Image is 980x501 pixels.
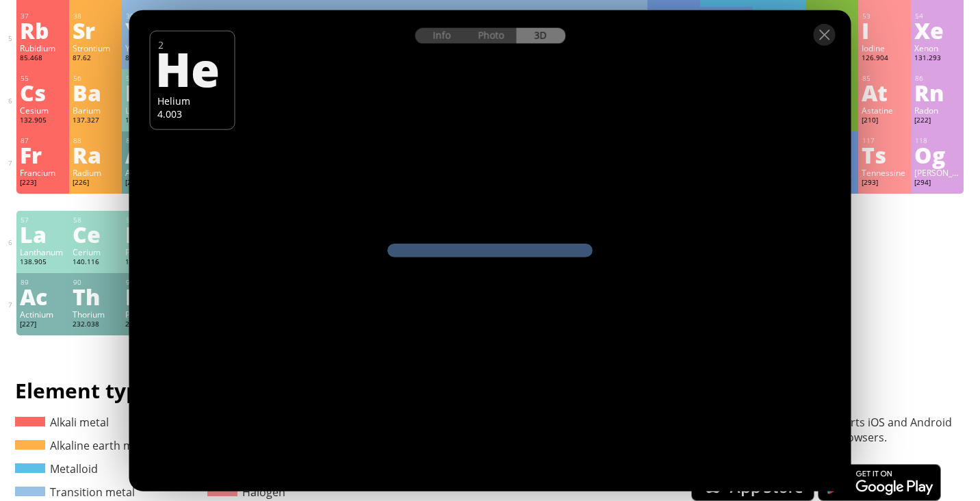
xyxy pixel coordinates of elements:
[15,461,98,476] a: Metalloid
[467,28,517,44] div: Photo
[73,257,118,268] div: 140.116
[73,136,118,145] div: 88
[862,136,907,145] div: 117
[126,216,171,224] div: 59
[125,42,171,53] div: Yttrium
[126,278,171,287] div: 91
[73,81,118,103] div: Ba
[15,415,109,430] a: Alkali metal
[207,485,285,500] a: Halogen
[914,116,960,127] div: [222]
[126,12,171,21] div: 39
[125,167,171,178] div: Actinium
[73,53,118,64] div: 87.62
[155,45,226,92] div: He
[20,246,66,257] div: Lanthanum
[125,144,171,166] div: Ac
[73,105,118,116] div: Barium
[21,136,66,145] div: 87
[915,136,960,145] div: 118
[862,105,907,116] div: Astatine
[73,285,118,307] div: Th
[915,12,960,21] div: 54
[862,74,907,83] div: 85
[73,144,118,166] div: Ra
[862,53,907,64] div: 126.904
[73,116,118,127] div: 137.327
[20,144,66,166] div: Fr
[914,53,960,64] div: 131.293
[415,28,467,44] div: Info
[20,167,66,178] div: Francium
[73,223,118,245] div: Ce
[20,257,66,268] div: 138.905
[21,278,66,287] div: 89
[73,309,118,320] div: Thorium
[914,167,960,178] div: [PERSON_NAME]
[914,144,960,166] div: Og
[73,178,118,189] div: [226]
[20,309,66,320] div: Actinium
[21,74,66,83] div: 55
[125,116,171,127] div: 138.905
[125,246,171,257] div: Praseodymium
[73,320,118,331] div: 232.038
[20,223,66,245] div: La
[862,178,907,189] div: [293]
[125,320,171,331] div: 231.036
[914,105,960,116] div: Radon
[73,278,118,287] div: 90
[862,81,907,103] div: At
[126,74,171,83] div: 57
[125,309,171,320] div: Protactinium
[21,12,66,21] div: 37
[15,376,454,404] h1: Element types
[862,167,907,178] div: Tennessine
[125,257,171,268] div: 140.908
[125,53,171,64] div: 88.906
[20,53,66,64] div: 85.468
[73,216,118,224] div: 58
[73,42,118,53] div: Strontium
[862,42,907,53] div: Iodine
[20,42,66,53] div: Rubidium
[157,107,228,120] div: 4.003
[126,136,171,145] div: 89
[20,285,66,307] div: Ac
[73,12,118,21] div: 38
[915,74,960,83] div: 86
[73,74,118,83] div: 56
[914,81,960,103] div: Rn
[125,223,171,245] div: Pr
[125,178,171,189] div: [227]
[125,81,171,103] div: La
[914,178,960,189] div: [294]
[125,105,171,116] div: Lanthanum
[73,167,118,178] div: Radium
[21,216,66,224] div: 57
[20,320,66,331] div: [227]
[15,485,135,500] a: Transition metal
[862,19,907,41] div: I
[862,12,907,21] div: 53
[15,438,153,453] a: Alkaline earth metal
[20,81,66,103] div: Cs
[125,285,171,307] div: Pa
[125,19,171,41] div: Y
[73,19,118,41] div: Sr
[73,246,118,257] div: Cerium
[20,19,66,41] div: Rb
[914,42,960,53] div: Xenon
[862,116,907,127] div: [210]
[20,105,66,116] div: Cesium
[20,178,66,189] div: [223]
[20,116,66,127] div: 132.905
[862,144,907,166] div: Ts
[914,19,960,41] div: Xe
